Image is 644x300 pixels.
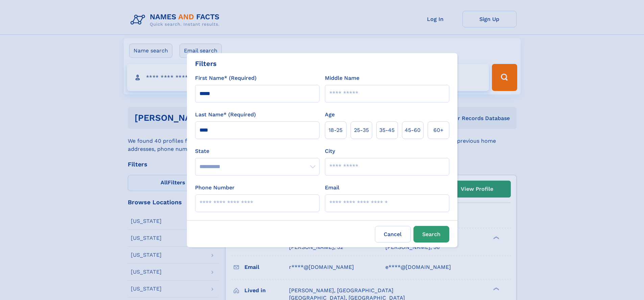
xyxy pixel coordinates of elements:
[375,226,411,243] label: Cancel
[195,147,319,155] label: State
[329,126,342,134] span: 18‑25
[195,111,256,119] label: Last Name* (Required)
[413,226,449,243] button: Search
[195,59,217,69] div: Filters
[405,126,421,134] span: 45‑60
[195,74,257,82] label: First Name* (Required)
[354,126,369,134] span: 25‑35
[379,126,395,134] span: 35‑45
[195,184,235,192] label: Phone Number
[433,126,444,134] span: 60+
[325,184,339,192] label: Email
[325,111,335,119] label: Age
[325,74,359,82] label: Middle Name
[325,147,335,155] label: City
